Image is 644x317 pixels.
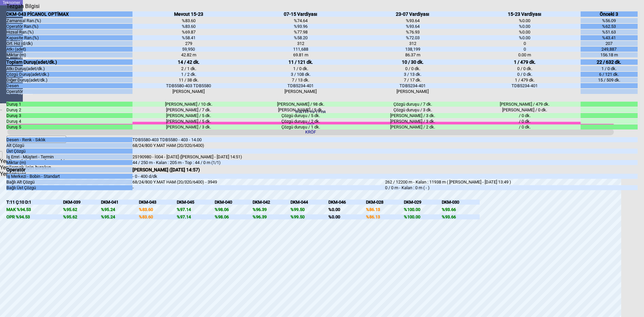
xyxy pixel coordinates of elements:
[245,59,357,65] div: 11 / 121 dk.
[328,200,366,205] div: DKM-046
[245,24,357,29] div: %93.96
[6,154,132,159] div: İş Emri - Müşteri - Termin
[404,214,442,219] div: %100.00
[6,83,132,88] div: Desen
[442,200,480,205] div: DKM-030
[366,207,404,212] div: %86.13
[132,179,385,184] div: 68/24/800 Y.MAT HAM (20/320/6400) - 3949
[6,41,132,46] div: Ort. Hız (d/dk)
[581,24,637,29] div: %62.53
[6,174,132,179] div: İş Merkezi - Bobin - Standart
[245,30,357,35] div: %77.98
[357,11,469,17] div: 23-07 Vardiyası
[469,113,581,118] div: / 0 dk.
[63,214,101,219] div: %95.62
[245,124,357,129] div: Çözgü duruşu / 1 dk.
[6,77,132,83] div: Diğer Duruş(adet/dk.)
[132,137,385,142] div: TDB5580-403 TDB5580 - 403 - 14.00
[581,59,637,65] div: 22 / 632 dk.
[132,174,385,179] div: - 0 - 400 d/dk
[6,124,132,129] div: Duruş 5
[404,200,442,205] div: DKM-029
[132,35,245,40] div: %58.41
[6,167,132,172] div: Operatör
[215,214,253,219] div: %98.06
[63,200,101,205] div: DKM-039
[366,200,404,205] div: DKM-028
[245,52,357,57] div: 69.81 m
[469,77,581,83] div: 1 / 479 dk.
[357,24,469,29] div: %93.64
[581,52,637,57] div: 156.18 m
[132,89,245,94] div: [PERSON_NAME]
[357,35,469,40] div: %72.03
[245,113,357,118] div: Çözgü duruşu / 5 dk.
[63,207,101,212] div: %95.62
[245,89,357,94] div: [PERSON_NAME]
[357,47,469,52] div: 138,199
[245,47,357,52] div: 111,688
[139,200,177,205] div: DKM-043
[6,137,132,142] div: Desen - Renk - Sıklık
[139,214,177,219] div: %83.60
[469,18,581,23] div: %0.00
[139,207,177,212] div: %83.60
[245,72,357,77] div: 3 / 108 dk.
[132,160,385,165] div: 44 / 250 m - Kalan : 205 m - Top : 44 / 0 m (1/1)
[177,200,215,205] div: DKM-045
[357,83,469,88] div: TDB5234-401
[385,185,638,190] div: 0 / 0 m - Kalan : 0 m ( - )
[132,11,245,17] div: Mevcut 15-23
[581,11,637,17] div: Önceki 3
[6,24,132,29] div: Operatör Ran.(%)
[442,214,480,219] div: %93.66
[6,11,132,17] div: DKM-043 PİCANOL OPTİMAX
[469,35,581,40] div: %0.00
[328,207,366,212] div: %0.00
[581,41,637,46] div: 207
[357,59,469,65] div: 10 / 30 dk.
[253,207,290,212] div: %96.39
[366,214,404,219] div: %86.13
[469,47,581,52] div: 0
[245,119,357,124] div: Çözgü duruşu / 2 dk.
[469,52,581,57] div: 0.00 m
[6,207,63,212] div: MAK %94.53
[101,200,139,205] div: DKM-041
[6,119,132,124] div: Duruş 4
[132,102,245,107] div: [PERSON_NAME] / 10 dk.
[357,89,469,94] div: [PERSON_NAME]
[6,185,132,190] div: Bağlı Üst Çözgü
[442,207,480,212] div: %93.66
[6,3,42,9] div: Tezgah Bilgisi
[469,11,581,17] div: 15-23 Vardiyası
[469,107,581,112] div: [PERSON_NAME] / 0 dk.
[469,102,581,107] div: [PERSON_NAME] / 479 dk.
[469,24,581,29] div: %0.00
[469,66,581,71] div: 0 / 0 dk.
[357,77,469,83] div: 7 / 17 dk.
[245,18,357,23] div: %74.64
[245,11,357,17] div: 07-15 Vardiyası
[6,200,63,205] div: T:11 Ç:10 D:1
[253,200,290,205] div: DKM-042
[6,102,132,107] div: Duruş 1
[6,143,132,148] div: Alt Çözgü
[245,35,357,40] div: %58.20
[357,18,469,23] div: %93.64
[245,107,357,112] div: [PERSON_NAME] / 9 dk.
[132,41,245,46] div: 279
[581,18,637,23] div: %56.09
[6,66,132,71] div: Atkı Duruş(adet/dk.)
[328,214,366,219] div: %0.00
[469,59,581,65] div: 1 / 479 dk.
[132,72,245,77] div: 1 / 2 dk.
[290,200,328,205] div: DKM-044
[245,83,357,88] div: TDB5234-401
[177,214,215,219] div: %97.14
[357,52,469,57] div: 86.37 m
[245,77,357,83] div: 7 / 13 dk.
[6,30,132,35] div: Hızsal Ran.(%)
[581,35,637,40] div: %43.41
[245,41,357,46] div: 312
